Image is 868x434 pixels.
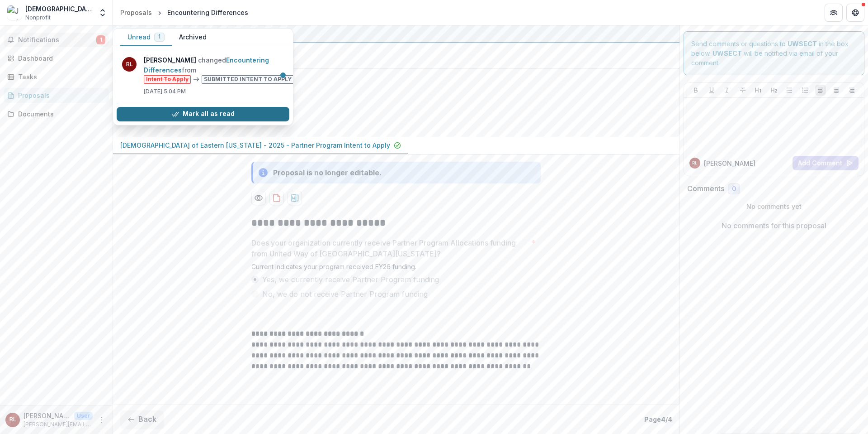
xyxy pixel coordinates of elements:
p: [PERSON_NAME][EMAIL_ADDRESS][DOMAIN_NAME] [24,420,93,429]
button: Mark all as read [117,107,289,121]
button: download-proposal [288,191,302,205]
span: 0 [732,185,736,193]
h2: Encountering Differences [120,76,658,87]
button: Align Left [815,85,826,96]
button: Bold [690,85,701,96]
button: Partners [825,4,843,22]
button: Archived [172,29,214,46]
img: Jewish Federation of Eastern Connecticut [7,5,22,20]
div: Current indicates your program received FY26 funding. [251,263,541,274]
div: UWSECT [120,28,672,39]
button: More [96,415,107,425]
div: Documents [18,109,102,119]
button: Get Help [846,4,864,22]
p: [PERSON_NAME] [24,411,71,420]
p: Does your organization currently receive Partner Program Allocations funding from United Way of [... [251,237,528,259]
button: Preview 74a7463e-cde7-43dd-a2c5-21cdad0deb30-0.pdf [251,191,266,205]
a: Tasks [4,69,109,84]
button: Bullet List [784,85,795,96]
div: Proposals [120,8,152,17]
span: 1 [96,35,105,44]
strong: UWSECT [788,40,817,48]
button: Ordered List [800,85,811,96]
button: Strike [737,85,748,96]
span: No, we do not receive Partner Program funding [262,289,428,299]
a: Documents [4,106,109,121]
span: 1 [158,34,160,40]
button: Back [120,410,164,429]
h2: Comments [687,184,724,193]
span: Nonprofit [25,14,51,22]
button: Italicize [722,85,732,96]
nav: breadcrumb [117,6,252,19]
p: No comments yet [687,202,861,211]
button: Open entity switcher [96,4,109,22]
p: changed from [144,55,297,84]
div: Tasks [18,72,102,82]
button: Notifications1 [4,33,109,47]
button: Add Comment [793,156,859,170]
p: No comments for this proposal [722,220,826,231]
strong: UWSECT [712,49,742,57]
div: [DEMOGRAPHIC_DATA] of [GEOGRAPHIC_DATA][US_STATE] [25,4,93,14]
a: Dashboard [4,51,109,66]
button: Heading 2 [769,85,779,96]
div: Rachel Levy [692,161,698,165]
p: Page 4 / 4 [644,415,672,424]
button: Heading 1 [753,85,764,96]
a: Proposals [4,88,109,103]
p: User [74,412,93,420]
button: Align Center [831,85,842,96]
button: Unread [120,29,172,46]
div: Dashboard [18,53,102,63]
button: Underline [706,85,717,96]
div: Send comments or questions to in the box below. will be notified via email of your comment. [684,31,865,75]
a: Proposals [117,6,156,19]
p: [PERSON_NAME] [704,159,755,168]
div: Proposal is no longer editable. [273,167,382,178]
div: Encountering Differences [167,8,248,17]
span: Yes, we currently receive Partner Program funding [262,274,439,285]
p: [DEMOGRAPHIC_DATA] of Eastern [US_STATE] - 2025 - Partner Program Intent to Apply [120,140,390,150]
button: download-proposal [269,191,284,205]
div: Rachel Levy [9,417,16,423]
span: Notifications [18,36,96,44]
button: Align Right [846,85,857,96]
a: Encountering Differences [144,56,269,74]
div: Proposals [18,91,102,100]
